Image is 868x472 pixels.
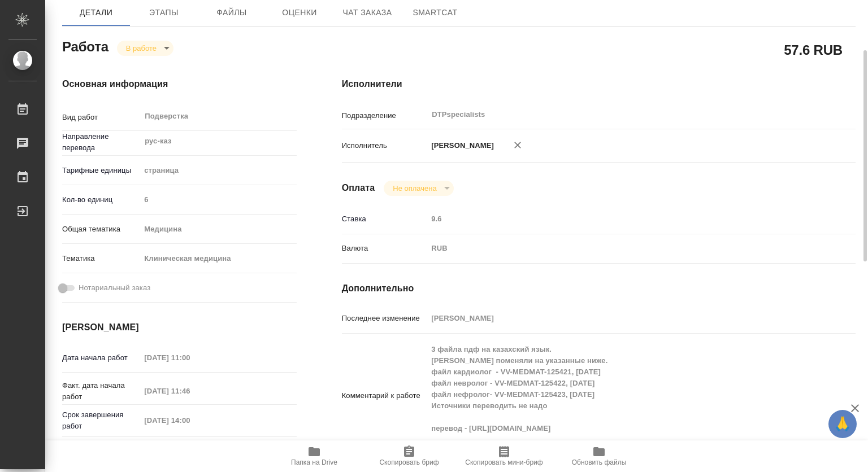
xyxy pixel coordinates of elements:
[342,77,856,91] h4: Исполнители
[572,458,627,466] span: Обновить файлы
[379,458,439,466] span: Скопировать бриф
[362,440,457,472] button: Скопировать бриф
[342,243,428,254] p: Валюта
[62,194,140,206] p: Кол-во единиц
[140,161,296,180] div: страница
[62,165,140,176] p: Тарифные единицы
[267,440,362,472] button: Папка на Drive
[272,6,327,20] span: Оценки
[457,440,552,472] button: Скопировать мини-бриф
[62,77,297,91] h4: Основная информация
[465,458,542,466] span: Скопировать мини-бриф
[427,140,494,151] p: [PERSON_NAME]
[833,412,852,436] span: 🙏
[62,131,140,154] p: Направление перевода
[342,390,428,401] p: Комментарий к работе
[140,220,296,239] div: Медицина
[408,6,462,20] span: SmartCat
[140,249,296,268] div: Клиническая медицина
[62,224,140,235] p: Общая тематика
[62,352,140,364] p: Дата начала работ
[552,440,646,472] button: Обновить файлы
[69,6,123,20] span: Детали
[342,140,428,151] p: Исполнитель
[62,112,140,123] p: Вид работ
[205,6,259,20] span: Файлы
[140,412,239,429] input: Пустое поле
[140,191,296,208] input: Пустое поле
[384,181,453,196] div: В работе
[427,340,813,449] textarea: 3 файла пдф на казахский язык. [PERSON_NAME] поменяли на указанные ниже. файл кардиолог - VV-MEDM...
[342,282,856,295] h4: Дополнительно
[342,213,428,225] p: Ставка
[117,41,173,56] div: В работе
[62,380,140,403] p: Факт. дата начала работ
[62,36,108,56] h2: Работа
[140,383,239,399] input: Пустое поле
[62,321,297,334] h4: [PERSON_NAME]
[137,6,191,20] span: Этапы
[427,310,813,326] input: Пустое поле
[828,410,857,438] button: 🙏
[342,110,428,121] p: Подразделение
[342,181,375,195] h4: Оплата
[79,282,150,294] span: Нотариальный заказ
[427,211,813,227] input: Пустое поле
[340,6,394,20] span: Чат заказа
[505,133,530,158] button: Удалить исполнителя
[62,409,140,432] p: Срок завершения работ
[427,239,813,258] div: RUB
[389,183,440,193] button: Не оплачена
[291,458,337,466] span: Папка на Drive
[62,253,140,264] p: Тематика
[342,313,428,324] p: Последнее изменение
[123,43,160,53] button: В работе
[784,40,843,59] h2: 57.6 RUB
[140,349,239,366] input: Пустое поле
